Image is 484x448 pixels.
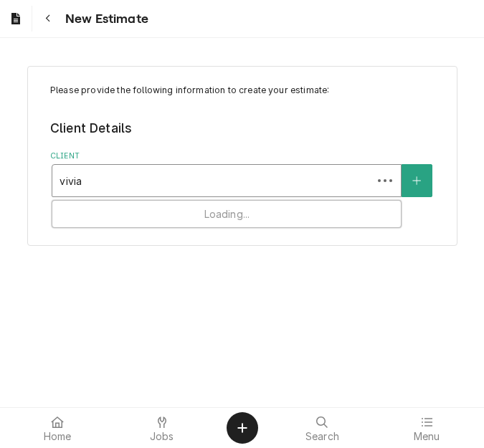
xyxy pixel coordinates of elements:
a: Search [271,411,374,445]
div: Client [50,151,434,197]
label: Client [50,151,434,162]
legend: Client Details [50,119,434,138]
span: Home [44,431,72,442]
button: Create Object [227,412,258,444]
a: Menu [375,411,478,445]
a: Home [6,411,109,445]
button: Create New Client [402,164,432,197]
a: Go to Estimates [3,6,29,32]
div: Estimate Create/Update [27,66,457,246]
a: Jobs [110,411,214,445]
span: New Estimate [61,9,148,29]
div: Loading... [52,201,401,227]
div: Estimate Create/Update Form [50,84,434,197]
span: Menu [414,431,440,442]
span: Search [305,431,339,442]
p: Please provide the following information to create your estimate: [50,84,434,97]
svg: Create New Client [412,176,421,186]
button: Navigate back [35,6,61,32]
span: Jobs [150,431,174,442]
